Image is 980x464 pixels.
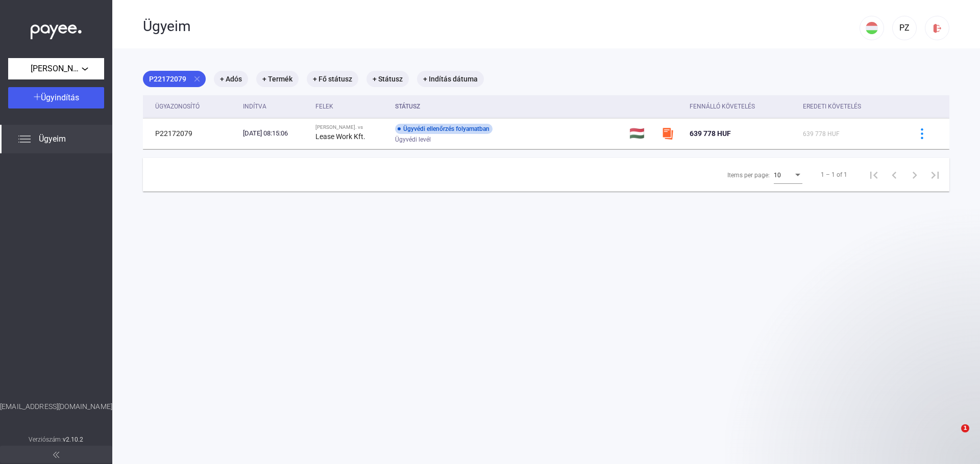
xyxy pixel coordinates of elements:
[774,172,781,179] span: 10
[774,169,802,181] mat-select: Items per page:
[866,22,878,34] img: HU
[143,18,860,35] div: Ügyeim
[307,71,358,87] mat-chip: + Fő státusz
[821,169,847,181] div: 1 – 1 of 1
[690,100,755,113] div: Fennálló követelés
[932,23,943,34] img: logout-red
[34,93,41,100] img: plus-white.svg
[395,124,493,134] div: Ügyvédi ellenőrzés folyamatban
[940,424,965,449] iframe: Intercom live chat
[896,22,913,34] div: PZ
[256,71,299,87] mat-chip: + Termék
[690,100,795,113] div: Fennálló követelés
[315,124,387,130] div: [PERSON_NAME]. vs
[315,132,365,141] strong: Lease Work Kft.
[892,16,917,40] button: PZ
[155,100,200,113] div: Ügyazonosító
[803,100,861,113] div: Eredeti követelés
[661,127,674,140] img: szamlazzhu-mini
[690,129,731,138] span: 639 778 HUF
[925,16,949,40] button: logout-red
[860,16,884,40] button: HU
[31,63,82,75] span: [PERSON_NAME].
[53,452,59,458] img: arrow-double-left-grey.svg
[395,133,431,146] span: Ügyvédi levél
[243,100,266,113] div: Indítva
[8,58,104,79] button: [PERSON_NAME].
[884,165,904,185] button: Previous page
[31,19,82,40] img: white-payee-white-dot.svg
[315,100,333,113] div: Felek
[8,87,104,108] button: Ügyindítás
[776,360,980,436] iframe: Intercom notifications üzenet
[925,165,945,185] button: Last page
[63,436,84,443] strong: v2.10.2
[864,165,884,185] button: First page
[41,93,79,102] span: Ügyindítás
[18,133,31,145] img: list.svg
[961,424,969,432] span: 1
[315,100,387,113] div: Felek
[625,118,657,149] td: 🇭🇺
[243,128,307,139] div: [DATE] 08:15:06
[243,100,307,113] div: Indítva
[911,123,933,144] button: more-blue
[904,165,925,185] button: Next page
[727,169,770,181] div: Items per page:
[391,95,625,118] th: Státusz
[143,71,206,87] mat-chip: P22172079
[143,118,239,149] td: P22172079
[366,71,409,87] mat-chip: + Státusz
[803,100,898,113] div: Eredeti követelés
[803,130,840,138] span: 639 778 HUF
[39,133,66,145] span: Ügyeim
[192,74,202,84] mat-icon: close
[417,71,484,87] mat-chip: + Indítás dátuma
[917,128,927,139] img: more-blue
[155,100,235,113] div: Ügyazonosító
[214,71,248,87] mat-chip: + Adós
